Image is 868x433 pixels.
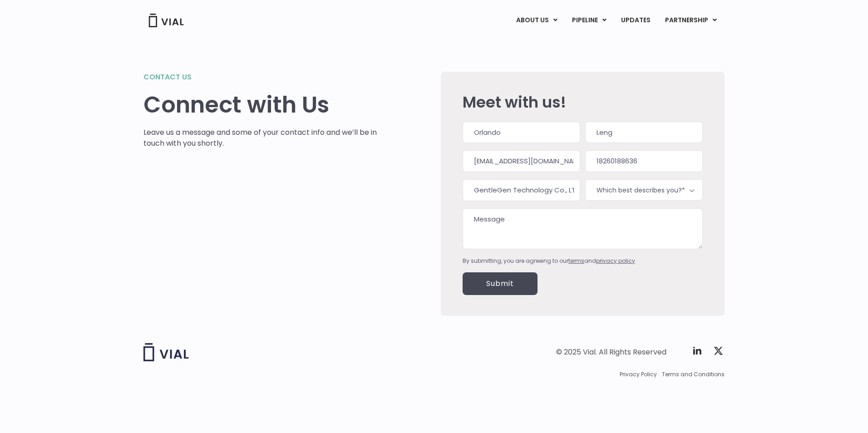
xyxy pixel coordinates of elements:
[463,257,703,265] div: By submitting, you are agreeing to our and
[143,92,377,118] h1: Connect with Us
[662,370,725,379] a: Terms and Conditions
[148,14,184,27] img: Vial Logo
[620,370,657,379] a: Privacy Policy
[614,13,657,28] a: UPDATES
[463,179,580,201] input: Company*
[585,150,703,172] input: Phone
[585,122,703,143] input: Last name*
[568,257,584,265] a: terms
[463,93,703,111] h2: Meet with us!
[585,179,703,201] span: Which best describes you?*
[463,150,580,172] input: Work email*
[658,13,724,28] a: PARTNERSHIPMenu Toggle
[463,122,580,143] input: First name*
[565,13,613,28] a: PIPELINEMenu Toggle
[143,343,189,361] img: Vial logo wih "Vial" spelled out
[463,272,538,295] input: Submit
[509,13,564,28] a: ABOUT USMenu Toggle
[556,347,666,357] div: © 2025 Vial. All Rights Reserved
[143,127,377,149] p: Leave us a message and some of your contact info and we’ll be in touch with you shortly.
[596,257,635,265] a: privacy policy
[143,72,377,83] h2: Contact us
